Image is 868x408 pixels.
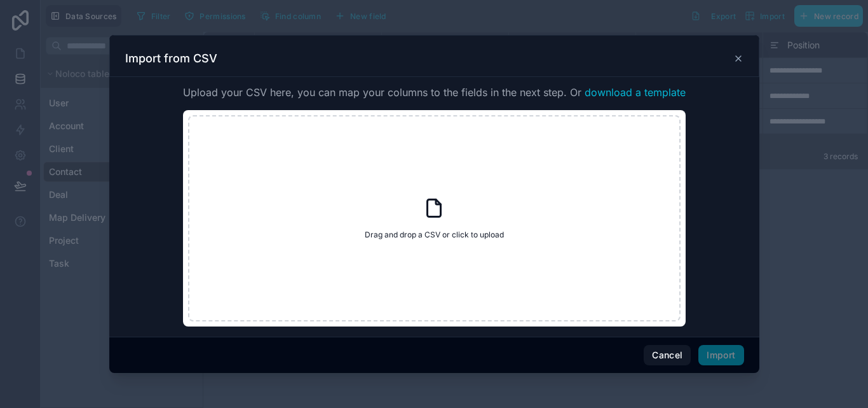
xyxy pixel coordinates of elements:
[585,85,686,100] button: download a template
[365,230,504,240] span: Drag and drop a CSV or click to upload
[125,51,217,66] h3: Import from CSV
[644,345,691,365] button: Cancel
[183,85,686,100] span: Upload your CSV here, you can map your columns to the fields in the next step. Or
